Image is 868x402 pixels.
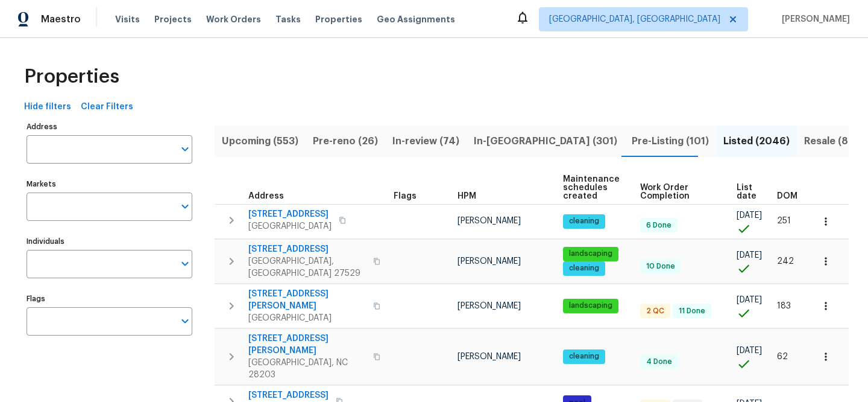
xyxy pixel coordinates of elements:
[27,238,192,245] label: Individuals
[564,301,617,311] span: landscaping
[248,192,284,200] span: Address
[248,288,366,312] span: [STREET_ADDRESS][PERSON_NAME]
[737,211,762,220] span: [DATE]
[458,217,521,225] span: [PERSON_NAME]
[177,198,193,215] button: Open
[392,133,459,150] span: In-review (74)
[24,71,119,83] span: Properties
[81,100,133,115] span: Clear Filters
[177,141,193,158] button: Open
[632,133,709,150] span: Pre-Listing (101)
[27,123,192,130] label: Address
[154,13,192,25] span: Projects
[24,100,71,115] span: Hide filters
[777,13,850,25] span: [PERSON_NAME]
[723,133,790,150] span: Listed (2046)
[41,13,81,25] span: Maestro
[564,351,604,362] span: cleaning
[27,180,192,188] label: Markets
[563,175,620,200] span: Maintenance schedules created
[458,257,521,266] span: [PERSON_NAME]
[737,251,762,260] span: [DATE]
[177,313,193,330] button: Open
[27,295,192,302] label: Flags
[777,257,794,266] span: 242
[76,96,138,118] button: Clear Filters
[640,183,716,200] span: Work Order Completion
[564,216,604,226] span: cleaning
[248,255,366,279] span: [GEOGRAPHIC_DATA], [GEOGRAPHIC_DATA] 27529
[737,183,756,200] span: List date
[641,220,676,231] span: 6 Done
[313,133,378,150] span: Pre-reno (26)
[641,357,677,367] span: 4 Done
[394,192,417,200] span: Flags
[275,15,301,24] span: Tasks
[248,312,366,324] span: [GEOGRAPHIC_DATA]
[315,13,362,25] span: Properties
[458,353,521,361] span: [PERSON_NAME]
[737,296,762,304] span: [DATE]
[777,192,797,200] span: DOM
[549,13,720,25] span: [GEOGRAPHIC_DATA], [GEOGRAPHIC_DATA]
[206,13,261,25] span: Work Orders
[564,263,604,273] span: cleaning
[737,346,762,355] span: [DATE]
[377,13,455,25] span: Geo Assignments
[674,306,710,316] span: 11 Done
[777,302,791,310] span: 183
[248,333,366,357] span: [STREET_ADDRESS][PERSON_NAME]
[564,249,617,259] span: landscaping
[248,389,329,401] span: [STREET_ADDRESS]
[458,192,476,200] span: HPM
[115,13,140,25] span: Visits
[222,133,298,150] span: Upcoming (553)
[777,217,791,225] span: 251
[474,133,617,150] span: In-[GEOGRAPHIC_DATA] (301)
[248,220,332,232] span: [GEOGRAPHIC_DATA]
[177,255,193,272] button: Open
[19,96,76,118] button: Hide filters
[804,133,864,150] span: Resale (877)
[248,208,332,220] span: [STREET_ADDRESS]
[777,353,788,361] span: 62
[641,261,680,272] span: 10 Done
[641,306,669,316] span: 2 QC
[248,357,366,381] span: [GEOGRAPHIC_DATA], NC 28203
[458,302,521,310] span: [PERSON_NAME]
[248,243,366,255] span: [STREET_ADDRESS]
